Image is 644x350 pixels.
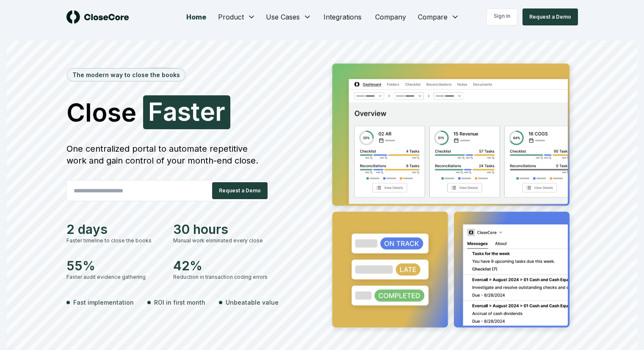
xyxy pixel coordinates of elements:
[215,99,225,124] span: r
[213,8,261,25] button: Product
[66,273,163,281] div: Faster audit evidence gathering
[173,273,270,281] div: Reduction in transaction coding errors
[266,12,300,22] span: Use Cases
[66,100,136,125] span: Close
[66,258,163,273] div: 55%
[180,8,213,25] a: Home
[154,298,205,307] span: ROI in first month
[418,12,448,22] span: Compare
[163,99,177,124] span: a
[368,8,413,25] a: Company
[261,8,317,25] button: Use Cases
[317,8,368,25] a: Integrations
[173,237,270,244] div: Manual work eliminated every close
[200,99,215,124] span: e
[218,12,244,22] span: Product
[148,99,163,124] span: F
[66,143,270,167] div: One centralized portal to automate repetitive work and gain control of your month-end close.
[173,258,270,273] div: 42%
[73,298,134,307] span: Fast implementation
[66,222,163,237] div: 2 days
[67,69,185,81] div: The modern way to close the books
[486,8,517,25] a: Sign in
[66,237,163,244] div: Faster timeline to close the books
[326,58,578,336] img: Jumbotron
[66,10,129,24] img: logo
[226,298,279,307] span: Unbeatable value
[177,99,191,124] span: s
[212,182,268,199] button: Request a Demo
[413,8,464,25] button: Compare
[522,8,578,25] button: Request a Demo
[191,99,200,124] span: t
[173,222,270,237] div: 30 hours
